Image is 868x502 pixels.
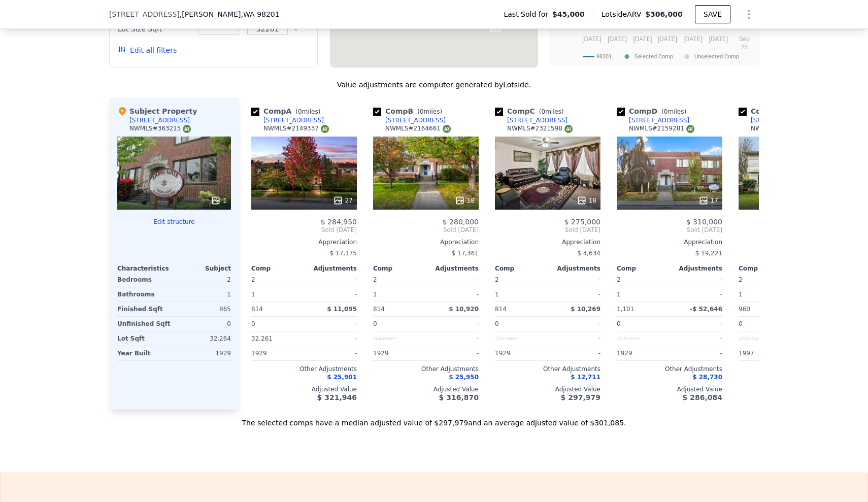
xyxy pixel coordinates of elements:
[664,108,668,115] span: 0
[617,320,621,327] span: 0
[373,238,479,246] div: Appreciation
[306,287,357,302] div: -
[251,385,357,393] div: Adjusted Value
[617,226,722,234] span: Sold [DATE]
[629,116,689,124] div: [STREET_ADDRESS]
[183,125,191,133] img: NWMLS Logo
[495,226,600,234] span: Sold [DATE]
[117,273,172,287] div: Bedrooms
[495,365,600,373] div: Other Adjustments
[180,9,280,19] span: , [PERSON_NAME]
[117,331,172,346] div: Lot Sqft
[495,320,499,327] span: 0
[176,331,231,346] div: 32,264
[739,4,759,24] button: Show Options
[495,106,568,116] div: Comp C
[373,385,479,393] div: Adjusted Value
[117,106,197,116] div: Subject Property
[251,335,273,342] span: 32,261
[321,218,357,226] span: $ 284,950
[174,264,231,273] div: Subject
[385,124,451,133] div: NWMLS # 2164661
[109,410,759,428] div: The selected comps have a median adjusted value of $297,979 and an average adjusted value of $301...
[686,218,722,226] span: $ 310,000
[495,238,600,246] div: Appreciation
[629,124,694,133] div: NWMLS # 2159281
[739,306,750,313] span: 960
[373,116,446,124] a: [STREET_ADDRESS]
[695,250,722,257] span: $ 19,221
[211,195,227,206] div: 1
[428,331,479,346] div: -
[251,264,304,273] div: Comp
[373,106,446,116] div: Comp B
[373,331,424,346] div: Unknown
[455,195,475,206] div: 18
[373,320,377,327] span: 0
[495,264,548,273] div: Comp
[739,320,743,327] span: 0
[741,44,748,51] text: 25
[739,106,821,116] div: Comp E
[327,306,357,313] span: $ 11,095
[443,125,451,133] img: NWMLS Logo
[608,36,627,43] text: [DATE]
[739,238,844,246] div: Appreciation
[617,385,722,393] div: Adjusted Value
[373,276,377,283] span: 2
[117,264,174,273] div: Characteristics
[109,80,759,90] div: Value adjustments are computer generated by Lotside .
[426,264,479,273] div: Adjustments
[672,346,722,360] div: -
[695,5,730,23] button: SAVE
[602,9,645,19] span: Lotside ARV
[617,106,690,116] div: Comp D
[443,218,479,226] span: $ 280,000
[117,302,172,316] div: Finished Sqft
[571,306,600,313] span: $ 10,269
[550,317,600,331] div: -
[739,385,844,393] div: Adjusted Value
[373,306,385,313] span: 814
[683,393,722,401] span: $ 286,084
[617,331,667,346] div: Unknown
[694,53,739,60] text: Unselected Comp
[552,9,585,19] span: $45,000
[617,306,634,313] span: 1,101
[304,264,357,273] div: Adjustments
[263,124,329,133] div: NWMLS # 2149337
[251,365,357,373] div: Other Adjustments
[617,346,667,360] div: 1929
[504,9,552,19] span: Last Sold for
[550,331,600,346] div: -
[117,218,231,226] button: Edit structure
[439,393,479,401] span: $ 316,870
[373,365,479,373] div: Other Adjustments
[683,36,703,43] text: [DATE]
[373,346,424,360] div: 1929
[298,108,302,115] span: 0
[617,365,722,373] div: Other Adjustments
[672,287,722,302] div: -
[306,346,357,360] div: -
[176,287,231,302] div: 1
[251,287,302,302] div: 1
[251,306,263,313] span: 814
[617,238,722,246] div: Appreciation
[507,116,567,124] div: [STREET_ADDRESS]
[495,116,567,124] a: [STREET_ADDRESS]
[739,331,789,346] div: Unknown
[672,317,722,331] div: -
[251,320,255,327] span: 0
[577,195,596,206] div: 18
[739,264,791,273] div: Comp
[709,36,728,43] text: [DATE]
[109,9,180,19] span: [STREET_ADDRESS]
[176,302,231,316] div: 865
[617,264,670,273] div: Comp
[251,226,357,234] span: Sold [DATE]
[495,306,507,313] span: 814
[385,116,446,124] div: [STREET_ADDRESS]
[117,287,172,302] div: Bathrooms
[117,346,172,360] div: Year Built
